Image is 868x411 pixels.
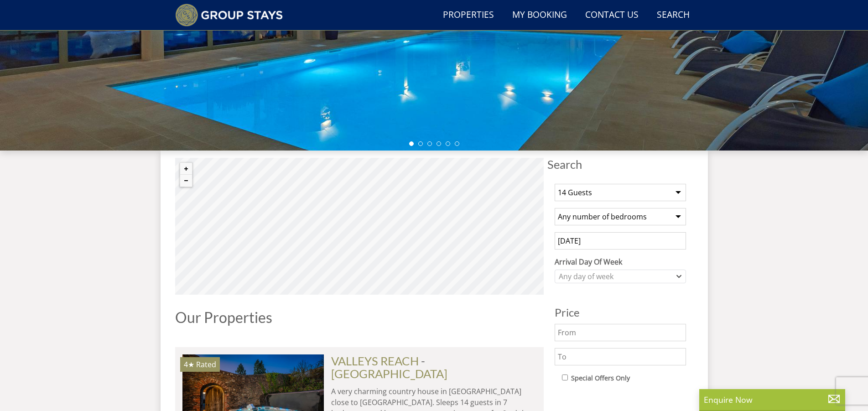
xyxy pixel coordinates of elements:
[196,359,216,369] span: Rated
[180,163,192,175] button: Zoom in
[555,324,686,341] input: From
[653,5,693,26] a: Search
[555,232,686,250] input: Arrival Date
[175,158,544,295] canvas: Map
[439,5,498,26] a: Properties
[555,256,686,267] label: Arrival Day Of Week
[555,348,686,365] input: To
[509,5,571,26] a: My Booking
[582,5,642,26] a: Contact Us
[547,158,693,171] span: Search
[555,307,686,318] h3: Price
[555,270,686,283] div: Combobox
[331,354,447,380] span: -
[175,4,283,26] img: Group Stays
[556,271,675,281] div: Any day of week
[571,373,630,383] label: Special Offers Only
[180,175,192,187] button: Zoom out
[175,309,544,325] h1: Our Properties
[704,394,841,406] p: Enquire Now
[331,354,419,368] a: VALLEYS REACH
[331,367,447,380] a: [GEOGRAPHIC_DATA]
[184,359,194,369] span: VALLEYS REACH has a 4 star rating under the Quality in Tourism Scheme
